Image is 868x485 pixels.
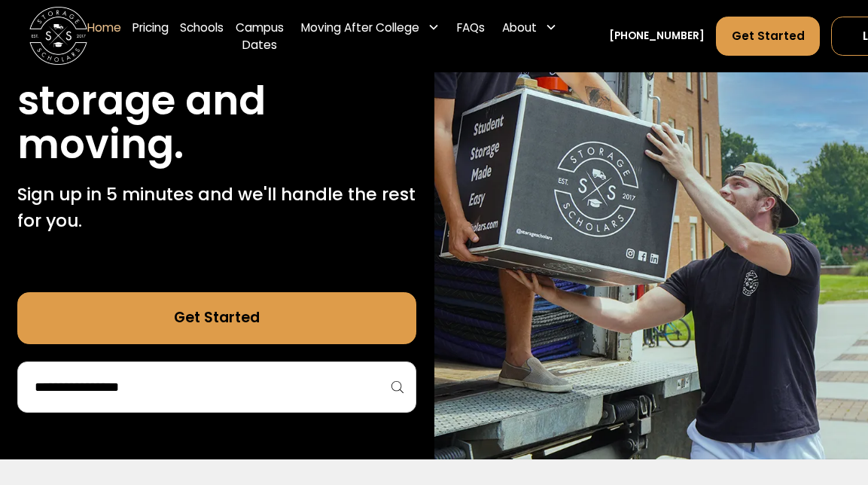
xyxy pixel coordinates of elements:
a: Pricing [132,8,169,66]
a: Get Started [716,17,820,56]
div: About [502,19,537,36]
a: Campus Dates [236,8,284,66]
div: About [496,8,562,48]
img: Storage Scholars main logo [29,8,87,66]
div: Moving After College [301,19,419,36]
div: Moving After College [295,8,445,48]
a: Schools [180,8,224,66]
a: Home [87,8,121,66]
a: Get Started [17,292,416,344]
p: Sign up in 5 minutes and we'll handle the rest for you. [17,181,416,233]
a: FAQs [457,8,485,66]
a: [PHONE_NUMBER] [609,29,705,44]
h1: Stress free student storage and moving. [17,35,416,167]
a: home [29,8,87,66]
